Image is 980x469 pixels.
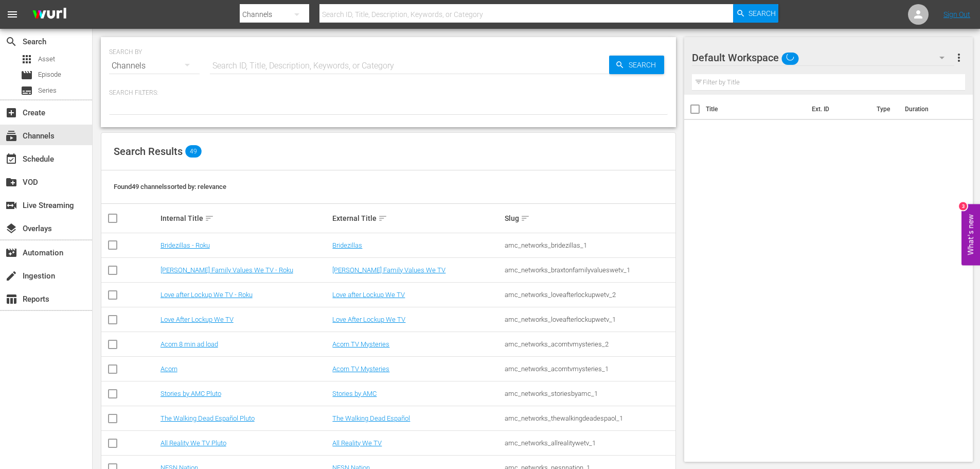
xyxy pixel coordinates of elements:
div: amc_networks_loveafterlockupwetv_1 [505,316,674,323]
button: more_vert [953,45,965,70]
button: Search [609,56,664,74]
span: Series [38,85,57,96]
div: Default Workspace [692,43,954,72]
a: Stories by AMC [332,390,377,397]
span: Reports [5,293,17,305]
span: Search [749,4,776,23]
div: amc_networks_loveafterlockupwetv_2 [505,291,674,299]
a: The Walking Dead Español [332,414,410,422]
a: Stories by AMC Pluto [161,390,221,397]
span: Series [21,84,33,97]
div: Internal Title [161,212,330,224]
span: Overlays [5,222,17,235]
a: All Reality We TV [332,439,382,447]
span: VOD [5,176,17,188]
div: amc_networks_bridezillas_1 [505,241,674,249]
span: 49 [185,145,202,158]
span: Automation [5,247,17,259]
button: Search [733,4,778,23]
a: Love After Lockup We TV [161,316,234,323]
div: amc_networks_storiesbyamc_1 [505,390,674,397]
a: Bridezillas - Roku [161,241,210,249]
a: [PERSON_NAME] Family Values We TV - Roku [161,266,293,274]
div: amc_networks_thewalkingdeadespaol_1 [505,414,674,422]
a: All Reality We TV Pluto [161,439,226,447]
div: External Title [332,212,502,224]
div: amc_networks_allrealitywetv_1 [505,439,674,447]
div: 3 [959,202,967,210]
a: Love after Lockup We TV - Roku [161,291,253,299]
a: Acorn 8 min ad load [161,340,218,348]
span: Episode [21,69,33,81]
a: Love after Lockup We TV [332,291,405,299]
a: Sign Out [943,10,970,19]
th: Ext. ID [806,95,871,124]
span: menu [6,8,19,21]
span: Live Streaming [5,199,17,212]
a: Acorn [161,365,177,373]
span: Schedule [5,153,17,165]
span: Channels [5,130,17,142]
div: amc_networks_acorntvmysteries_1 [505,365,674,373]
span: Search [5,36,17,48]
th: Type [870,95,899,124]
div: amc_networks_acorntvmysteries_2 [505,340,674,348]
th: Title [706,95,806,124]
a: Acorn TV Mysteries [332,340,389,348]
a: Bridezillas [332,241,362,249]
button: Open Feedback Widget [961,204,980,265]
span: Ingestion [5,270,17,282]
div: Channels [109,51,200,80]
span: Episode [38,70,61,80]
span: Asset [38,54,55,64]
span: Create [5,107,17,119]
span: sort [378,214,387,223]
a: The Walking Dead Español Pluto [161,414,255,422]
div: amc_networks_braxtonfamilyvalueswetv_1 [505,266,674,274]
span: sort [521,214,530,223]
span: Found 49 channels sorted by: relevance [114,183,226,190]
span: Asset [21,53,33,65]
a: [PERSON_NAME] Family Values We TV [332,266,446,274]
span: Search [625,56,664,74]
span: Search Results [114,145,183,158]
div: Slug [505,212,674,224]
a: Acorn TV Mysteries [332,365,389,373]
p: Search Filters: [109,89,668,97]
a: Love After Lockup We TV [332,316,405,323]
span: sort [205,214,214,223]
th: Duration [899,95,960,124]
span: more_vert [953,51,965,64]
img: ans4CAIJ8jUAAAAAAAAAAAAAAAAAAAAAAAAgQb4GAAAAAAAAAAAAAAAAAAAAAAAAJMjXAAAAAAAAAAAAAAAAAAAAAAAAgAT5G... [25,3,74,27]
